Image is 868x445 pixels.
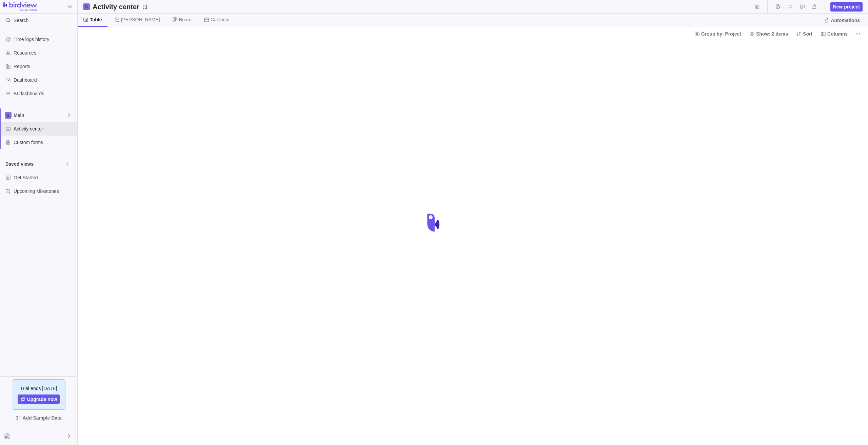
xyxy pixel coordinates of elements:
span: [PERSON_NAME] [121,16,160,23]
span: New project [833,3,860,10]
span: Group by: Project [701,31,741,37]
span: Save your current layout and filters as a View [90,2,150,12]
span: Main [14,112,66,119]
span: Show: 2 items [756,31,788,37]
span: More actions [853,29,863,39]
span: Columns [818,29,850,39]
a: Approval requests [797,5,807,11]
span: Group by: Project [692,29,744,39]
span: Custom forms [14,139,75,146]
span: Resources [14,49,75,56]
span: Board [179,16,192,23]
img: Show [4,433,12,439]
span: Calendar [211,16,230,23]
span: Columns [827,31,848,37]
span: Upgrade now [27,396,57,403]
span: Start timer [752,2,762,12]
div: Ivan Boggio [4,432,12,440]
span: Table [90,16,102,23]
span: Browse views [62,159,72,169]
span: Activity center [14,125,75,132]
span: Upcoming Milestones [14,188,75,195]
a: Time logs [773,5,783,11]
span: New project [830,2,863,12]
span: Automations [831,17,860,24]
span: Time logs history [14,36,75,43]
span: BI dashboards [14,90,75,97]
img: logo [3,2,37,12]
a: My assignments [785,5,795,11]
a: Upgrade now [18,395,60,404]
a: Notifications [810,5,819,11]
span: My assignments [785,2,795,12]
span: Dashboard [14,77,75,83]
div: loading [420,209,448,236]
h2: Activity center [93,2,139,12]
span: Add Sample Data [5,412,72,423]
span: Sort [803,31,812,37]
span: Add Sample Data [22,414,61,422]
span: Search [14,17,28,24]
span: Trial ends [DATE] [20,385,57,392]
span: Approval requests [797,2,807,12]
span: Get Started [14,174,75,181]
span: Reports [14,63,75,70]
span: Saved views [5,161,62,167]
span: Automations [821,16,863,25]
span: Sort [793,29,815,39]
span: Show: 2 items [747,29,791,39]
span: Time logs [773,2,783,12]
span: Notifications [810,2,819,12]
